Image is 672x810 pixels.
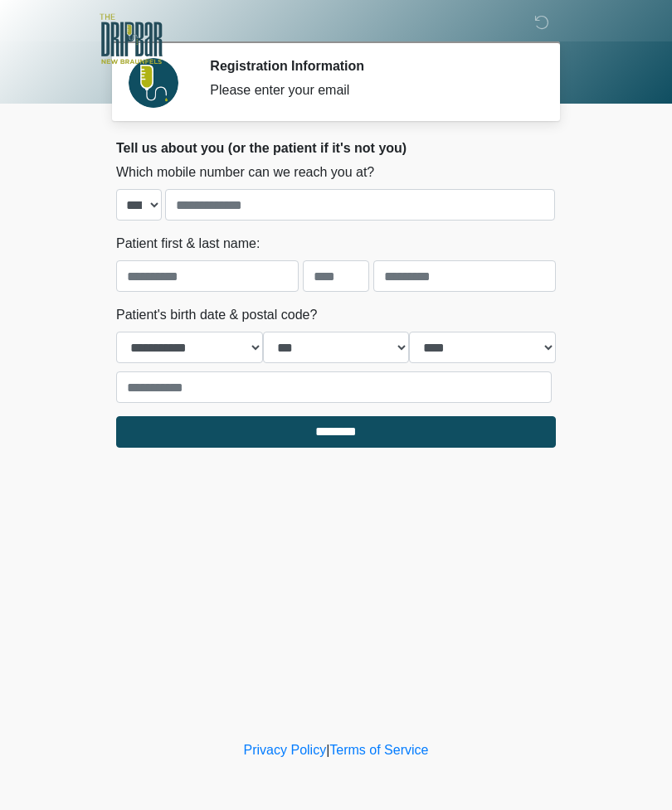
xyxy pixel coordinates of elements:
[210,80,531,100] div: Please enter your email
[116,140,556,156] h2: Tell us about you (or the patient if it's not you)
[329,743,428,757] a: Terms of Service
[116,234,260,254] label: Patient first & last name:
[129,58,178,108] img: Agent Avatar
[100,12,163,66] img: The DRIPBaR - New Braunfels Logo
[244,743,327,757] a: Privacy Policy
[326,743,329,757] a: |
[116,305,317,325] label: Patient's birth date & postal code?
[116,162,374,182] label: Which mobile number can we reach you at?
